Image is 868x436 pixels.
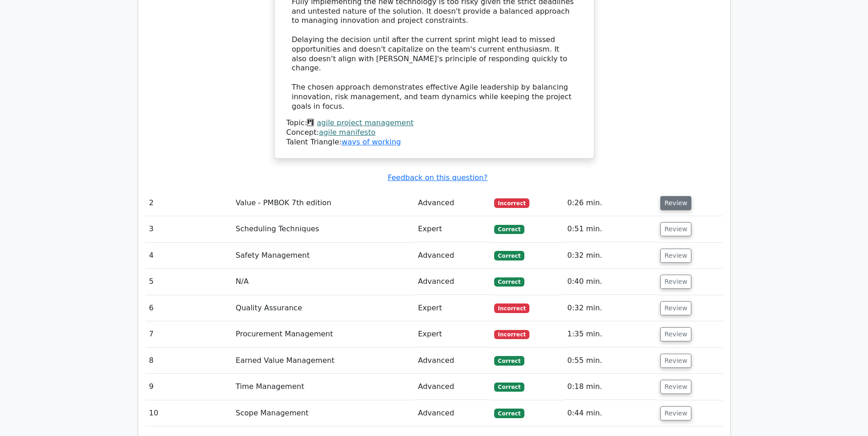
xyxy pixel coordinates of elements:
[564,190,657,216] td: 0:26 min.
[494,277,524,287] span: Correct
[415,348,491,374] td: Advanced
[564,400,657,426] td: 0:44 min.
[232,374,414,400] td: Time Management
[319,128,376,137] a: agile manifesto
[660,354,691,368] button: Review
[564,243,657,269] td: 0:32 min.
[146,400,232,426] td: 10
[494,383,524,392] span: Correct
[494,409,524,418] span: Correct
[660,222,691,236] button: Review
[146,374,232,400] td: 9
[286,128,582,138] div: Concept:
[494,198,529,207] span: Incorrect
[564,374,657,400] td: 0:18 min.
[660,196,691,210] button: Review
[660,275,691,289] button: Review
[564,295,657,321] td: 0:32 min.
[494,251,524,260] span: Correct
[415,243,491,269] td: Advanced
[494,356,524,365] span: Correct
[415,374,491,400] td: Advanced
[660,249,691,263] button: Review
[564,321,657,347] td: 1:35 min.
[415,295,491,321] td: Expert
[564,216,657,242] td: 0:51 min.
[341,138,401,146] a: ways of working
[660,406,691,420] button: Review
[146,269,232,295] td: 5
[232,295,414,321] td: Quality Assurance
[415,216,491,242] td: Expert
[286,118,582,128] div: Topic:
[494,303,529,313] span: Incorrect
[388,173,487,182] a: Feedback on this question?
[232,216,414,242] td: Scheduling Techniques
[232,190,414,216] td: Value - PMBOK 7th edition
[660,327,691,341] button: Review
[494,225,524,234] span: Correct
[232,243,414,269] td: Safety Management
[232,321,414,347] td: Procurement Management
[317,118,414,127] a: agile project management
[146,216,232,242] td: 3
[232,348,414,374] td: Earned Value Management
[146,190,232,216] td: 2
[660,301,691,315] button: Review
[146,348,232,374] td: 8
[564,348,657,374] td: 0:55 min.
[146,295,232,321] td: 6
[415,269,491,295] td: Advanced
[146,321,232,347] td: 7
[232,269,414,295] td: N/A
[494,330,529,339] span: Incorrect
[415,190,491,216] td: Advanced
[415,321,491,347] td: Expert
[564,269,657,295] td: 0:40 min.
[286,118,582,147] div: Talent Triangle:
[415,400,491,426] td: Advanced
[660,380,691,394] button: Review
[146,243,232,269] td: 4
[232,400,414,426] td: Scope Management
